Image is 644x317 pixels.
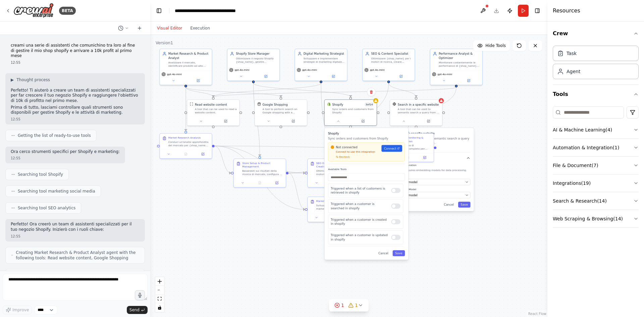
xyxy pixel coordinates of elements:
span: Select a model [395,193,418,197]
p: Perfetto! Ti aiuterò a creare un team di assistenti specializzati per far crescere il tuo negozio... [11,88,140,104]
button: ▶Thought process [11,77,50,83]
button: Select a model [393,179,470,185]
button: fit view [155,295,164,303]
button: File & Document(7) [553,157,639,174]
h3: Shopify [328,131,405,136]
div: Sviluppare e implementare strategie di marketing digitale aggressive per {shop_name}, inclusa pub... [304,57,344,63]
nav: breadcrumb [175,7,236,14]
div: Analizzare il mercato, identificare prodotti ad alto potenziale di profitto, studiare la concorre... [168,61,209,68]
button: Open in side panel [418,155,432,160]
a: React Flow attribution [528,312,546,316]
img: Logo [13,3,54,18]
p: Connect to use this integration [331,150,379,153]
div: Store Setup & Product ManagementBasandoti sui risultati della ricerca di mercato, configura e ott... [233,159,286,188]
button: Switch to previous chat [115,24,131,32]
div: Market Research & Product AnalystAnalizzare il mercato, identificare prodotti ad alto potenziale ... [159,49,212,85]
p: creami una serie di assistenti che comunichino tra loro al fine di gestire il mio shop shopify e ... [11,43,140,59]
span: Number of enabled actions [364,102,374,107]
button: Open in side panel [457,78,481,83]
button: Open in side panel [281,119,305,124]
span: Searching tool SEO analytics [18,205,75,211]
div: Shopify [332,102,343,107]
div: Search in a specific website [398,102,439,107]
div: Version 1 [156,40,173,46]
g: Edge from ad884f33-1a0c-4fb4-a809-596c6dd85685 to e979afd2-172a-443f-b897-67c9d764977e [288,171,305,212]
div: SEO Optimization & Content Creation [316,161,357,168]
span: Searching tool marketing social media [18,189,95,194]
g: Edge from dacff5dc-8376-4a1c-bf0e-7427495a96ae to 164f471f-de1b-4869-91c1-be637a9d193b [251,83,353,97]
button: Save [458,202,471,208]
button: No output available [177,152,195,157]
span: Send [129,307,140,313]
p: Prima di tutto, lasciami controllare quali strumenti sono disponibili per gestire Shopify e le at... [11,105,140,115]
button: Open in side panel [351,119,375,124]
button: Open in side panel [214,119,237,124]
span: Improve [12,307,29,313]
div: SEO Optimization & Content CreationOttimizza {shop_name} per i motori di ricerca basandoti sui pr... [307,159,360,188]
label: LLM Model [393,175,470,178]
button: Cancel [376,250,391,256]
g: Edge from 352b6c14-69b1-4eb0-bc4f-3f5bb72870fe to ad884f33-1a0c-4fb4-a809-596c6dd85685 [215,144,231,175]
button: Visual Editor [153,24,186,32]
div: 12:55 [11,234,140,239]
div: Shopify Store ManagerOttimizzare il negozio Shopify {shop_name}, gestire l'inventario, creare e a... [227,49,280,81]
div: Sync orders and customers from Shopify [332,107,374,114]
button: zoom out [155,286,164,295]
button: Hide Tools [473,40,510,51]
div: React Flow controls [155,277,164,312]
g: Edge from dc05d507-88a6-45cf-85d5-272c3dbc8046 to 27468471-b4fd-4d7c-9a4b-d5a19b1f6b59 [332,83,391,156]
div: Ottimizzare il negozio Shopify {shop_name}, gestire l'inventario, creare e aggiornare prodotti, m... [236,57,277,63]
button: Open in side panel [196,152,210,157]
label: Embedding Model [393,188,470,191]
div: Monitorare costantemente le performance di {shop_name}, analizzare metriche chiave, identificare ... [439,61,480,68]
div: Read website content [195,102,227,107]
g: Edge from db90347e-aee7-4ad1-b09b-b51fb7283e4e to 352b6c14-69b1-4eb0-bc4f-3f5bb72870fe [184,87,188,131]
span: ▶ [11,77,14,83]
div: BETA [59,7,76,15]
div: Performance Monitoring & Optimization PlanCrea un sistema di monitoraggio completo per {shop_name... [381,133,434,162]
span: 1 [355,302,358,309]
span: gpt-4o-mini [167,72,182,76]
div: Digital Marketing StrategistSviluppare e implementare strategie di marketing digitale aggressive ... [294,49,347,81]
button: AI & Machine Learning(4) [553,121,639,139]
p: Triggered when a customer is updated in shopify [331,233,388,242]
button: Delete node [367,88,376,96]
span: gpt-4o-mini [302,68,317,72]
span: Creating Market Research & Product Analyst agent with the following tools: Read website content, ... [16,250,139,261]
div: Tools [553,104,639,233]
img: ScrapeWebsiteTool [190,102,193,106]
div: Market Research Analysis [168,136,201,140]
p: A tool that can be used to semantic search a query from a specific URL content. [393,137,470,145]
button: Open in side panel [389,74,413,79]
button: 11 [329,299,369,312]
g: Edge from 66e99387-27bd-4807-bbc6-8a71724d4b36 to 1c15cd8a-6e70-4ecb-82ae-58318f5c1fcd [211,87,459,97]
g: Edge from dacff5dc-8376-4a1c-bf0e-7427495a96ae to ad884f33-1a0c-4fb4-a809-596c6dd85685 [251,83,262,156]
button: Open in side panel [186,78,210,83]
img: Shopify [327,102,330,106]
g: Edge from 352b6c14-69b1-4eb0-bc4f-3f5bb72870fe to 66ab6608-54fb-4555-858c-85f3f0f5dbab [215,144,379,150]
p: Class name: WebsiteSearchTool [393,147,470,150]
button: zoom in [155,277,164,286]
button: Cancel [441,202,457,208]
div: 12:55 [11,117,140,122]
span: gpt-4o-mini [370,68,385,72]
p: Triggered when a customer is created in shopify [331,217,388,226]
h4: Resources [553,7,580,15]
span: gpt-4o-mini [437,72,452,76]
img: WebsiteSearchTool [393,102,396,106]
span: Getting the list of ready-to-use tools [18,133,91,138]
button: Crew [553,24,639,43]
p: Sync orders and customers from Shopify [328,137,405,141]
button: Open in side panel [254,74,278,79]
button: No output available [251,180,269,186]
button: toggle interactivity [155,303,164,312]
button: Open in side panel [270,180,284,186]
button: Advanced Options [393,156,470,160]
button: Hide left sidebar [154,6,164,15]
div: SEO & Content SpecialistOttimizzare {shop_name} per i motori di ricerca, creare contenuti coinvol... [362,49,415,81]
img: SerpApiGoogleShoppingTool [257,102,261,106]
button: Select a model [393,192,470,198]
g: Edge from ad884f33-1a0c-4fb4-a809-596c6dd85685 to 27468471-b4fd-4d7c-9a4b-d5a19b1f6b59 [288,171,305,175]
div: Crew [553,43,639,85]
button: Click to speak your automation idea [135,290,145,300]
